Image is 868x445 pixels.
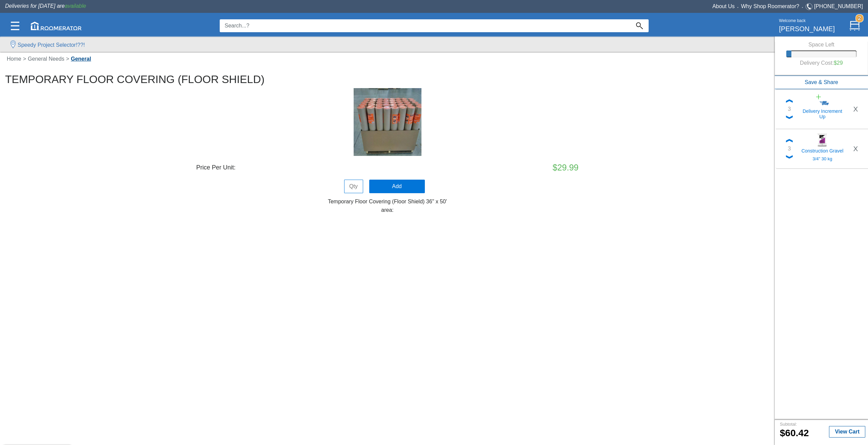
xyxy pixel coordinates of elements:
[849,143,862,154] button: X
[786,139,793,142] img: Up_Chevron.png
[741,3,800,9] a: Why Shop Roomerator?
[775,76,868,89] button: Save & Share
[788,105,791,113] div: 3
[796,94,849,125] a: Delivery Increment Up
[786,42,856,48] h6: Space Left
[850,21,860,31] img: Cart.svg
[196,163,451,172] div: Price Per Unit:
[834,60,843,66] label: $29
[815,94,829,107] img: 99900009_sm.jpg
[815,133,829,147] img: 10110005_sm.jpg
[788,145,791,153] div: 3
[5,74,770,85] h2: Temporary Floor Covering (Floor Shield)
[796,133,849,164] a: Construction Gravel3/4" 30 kg
[849,103,862,115] button: X
[801,107,844,119] h5: Delivery Increment Up
[5,207,770,213] h6: area:
[786,155,793,159] img: Down_Chevron.png
[65,3,86,9] span: available
[451,161,578,174] div: $29.99
[855,14,864,22] strong: 2
[18,41,85,49] label: Speedy Project Selector!??!
[220,19,630,32] input: Search...?
[23,55,26,63] label: >
[712,3,735,9] a: About Us
[344,180,363,193] input: Qty
[791,57,851,69] h6: Delivery Cost:
[69,56,93,62] a: General
[786,99,793,103] img: Up_Chevron.png
[5,3,86,9] span: Deliveries for [DATE] are
[11,22,19,30] img: Categories.svg
[636,22,643,29] img: Search_Icon.svg
[5,56,23,62] a: Home
[806,2,814,11] img: Telephone.svg
[66,55,69,63] label: >
[801,147,844,154] h5: Construction Gravel
[735,6,741,9] span: •
[26,56,66,62] a: General Needs
[31,22,82,30] img: roomerator-logo.svg
[369,180,425,193] button: Add
[5,199,770,205] h6: Temporary Floor Covering (Floor Shield) 36" x 50'
[814,3,863,9] a: [PHONE_NUMBER]
[354,88,421,156] img: 81100017_lg.jpg
[799,6,806,9] span: •
[786,116,793,119] img: Down_Chevron.png
[801,156,844,162] h5: 3/4" 30 kg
